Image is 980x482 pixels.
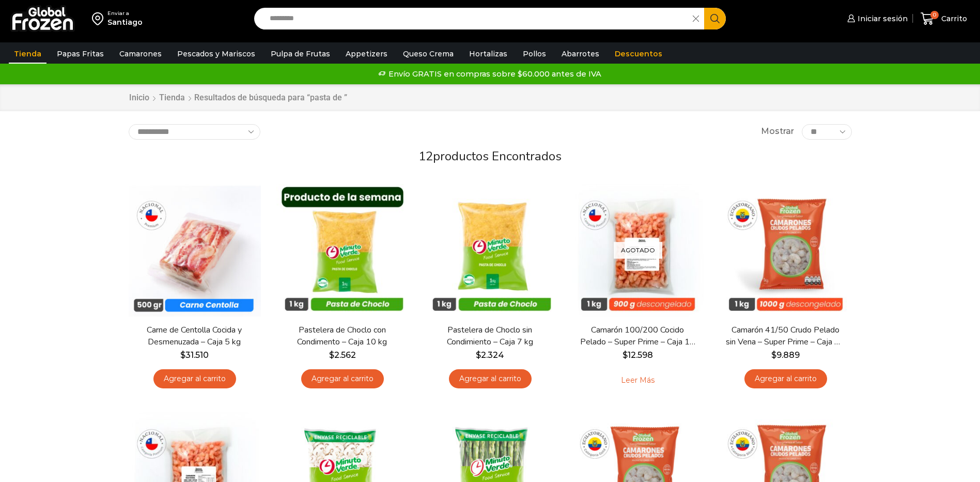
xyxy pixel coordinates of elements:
a: Papas Fritas [52,44,109,64]
a: Camarón 41/50 Crudo Pelado sin Vena – Super Prime – Caja 10 kg [726,324,845,348]
span: Mostrar [761,126,794,138]
a: Tienda [9,44,46,64]
a: Iniciar sesión [845,8,908,29]
a: Camarón 100/200 Cocido Pelado – Super Prime – Caja 10 kg [578,324,697,348]
a: Abarrotes [556,44,604,64]
span: productos encontrados [433,148,562,164]
a: Leé más sobre “Camarón 100/200 Cocido Pelado - Super Prime - Caja 10 kg” [605,369,671,391]
a: 0 Carrito [918,7,970,31]
h1: Resultados de búsqueda para “pasta de ” [194,93,347,102]
span: $ [771,350,776,360]
bdi: 2.562 [329,350,356,360]
bdi: 31.510 [180,350,209,360]
a: Inicio [129,92,150,104]
a: Queso Crema [398,44,459,64]
a: Pescados y Mariscos [172,44,260,64]
a: Tienda [159,92,185,104]
span: $ [476,350,481,360]
a: Agregar al carrito: “Camarón 41/50 Crudo Pelado sin Vena - Super Prime - Caja 10 kg” [744,369,827,388]
select: Pedido de la tienda [129,124,260,140]
span: Carrito [939,13,967,24]
a: Pulpa de Frutas [266,44,335,64]
bdi: 12.598 [623,350,653,360]
a: Hortalizas [464,44,512,64]
p: Agotado [614,242,662,259]
a: Pastelera de Choclo sin Condimiento – Caja 7 kg [430,324,549,348]
span: 0 [930,11,939,19]
img: address-field-icon.svg [92,10,107,27]
div: Enviar a [107,10,143,17]
bdi: 9.889 [771,350,800,360]
span: 12 [418,148,433,164]
a: Appetizers [340,44,393,64]
a: Carne de Centolla Cocida y Desmenuzada – Caja 5 kg [135,324,254,348]
span: Iniciar sesión [855,13,908,24]
a: Agregar al carrito: “Carne de Centolla Cocida y Desmenuzada - Caja 5 kg” [153,369,236,388]
div: Santiago [107,17,143,27]
nav: Breadcrumb [129,92,347,104]
button: Search button [704,8,726,29]
a: Camarones [114,44,167,64]
span: $ [329,350,334,360]
a: Pastelera de Choclo con Condimento – Caja 10 kg [283,324,401,348]
a: Agregar al carrito: “Pastelera de Choclo sin Condimiento - Caja 7 kg” [449,369,532,388]
bdi: 2.324 [476,350,504,360]
a: Agregar al carrito: “Pastelera de Choclo con Condimento - Caja 10 kg” [301,369,384,388]
a: Pollos [518,44,551,64]
a: Descuentos [610,44,667,64]
span: $ [623,350,628,360]
span: $ [180,350,185,360]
